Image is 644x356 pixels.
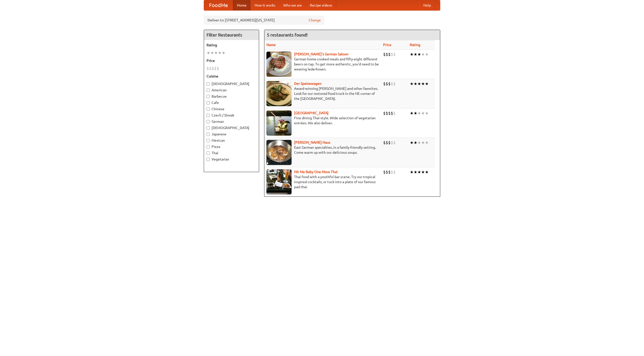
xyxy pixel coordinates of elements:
a: Der Speisewagen [294,82,321,86]
li: ★ [417,52,421,57]
li: $ [388,52,391,57]
a: Name [266,43,276,47]
input: Barbecue [207,95,210,98]
li: ★ [421,110,425,116]
label: Pizza [207,144,256,149]
li: ★ [421,52,425,57]
li: ★ [410,52,414,57]
li: ★ [410,169,414,175]
li: ★ [414,110,417,116]
li: $ [383,110,386,116]
li: $ [386,81,388,87]
label: Czech / Slovak [207,113,256,118]
label: [DEMOGRAPHIC_DATA] [207,81,256,86]
li: $ [212,66,214,71]
li: ★ [207,50,210,56]
li: $ [383,81,386,87]
li: $ [393,110,396,116]
a: [PERSON_NAME]'s German Saloon [294,52,348,56]
ng-pluralize: 5 restaurants found! [267,32,308,37]
img: babythai.jpg [266,169,292,194]
li: $ [217,66,219,71]
a: Help [419,0,435,10]
li: $ [386,52,388,57]
img: kohlhaus.jpg [266,140,292,165]
label: Japanese [207,132,256,137]
li: ★ [414,52,417,57]
a: Rating [410,43,420,47]
li: ★ [421,140,425,145]
li: $ [393,169,396,175]
label: [DEMOGRAPHIC_DATA] [207,125,256,130]
p: Award-winning [PERSON_NAME] and other favorites. Look for our restored food truck in the NE corne... [266,86,379,101]
li: $ [214,66,217,71]
img: speisewagen.jpg [266,81,292,106]
li: ★ [425,81,429,87]
a: [GEOGRAPHIC_DATA] [294,111,329,115]
input: Pizza [207,145,210,148]
input: [DEMOGRAPHIC_DATA] [207,126,210,130]
a: Price [383,43,391,47]
label: Chinese [207,106,256,111]
li: $ [388,169,391,175]
li: $ [388,110,391,116]
li: $ [393,140,396,145]
li: $ [386,169,388,175]
li: $ [388,140,391,145]
img: satay.jpg [266,110,292,136]
li: ★ [410,110,414,116]
h4: Filter Restaurants [204,30,259,40]
label: Thai [207,150,256,155]
input: Japanese [207,133,210,136]
li: ★ [214,50,218,56]
li: ★ [417,140,421,145]
li: $ [391,110,393,116]
label: German [207,119,256,124]
li: $ [391,52,393,57]
li: $ [383,140,386,145]
p: East German specialties, in a family-friendly setting. Come warm up with our delicious soups. [266,145,379,155]
label: Cafe [207,100,256,105]
label: Mexican [207,138,256,143]
label: Barbecue [207,94,256,99]
a: [PERSON_NAME] Haus [294,140,330,144]
h5: Cuisine [207,74,256,79]
li: $ [209,66,212,71]
p: Fine dining Thai-style. Wide selection of vegetarian entrées. We also deliver. [266,115,379,126]
input: Czech / Slovak [207,114,210,117]
input: Cafe [207,101,210,104]
li: ★ [417,81,421,87]
a: Home [233,0,251,10]
label: Vegetarian [207,157,256,162]
li: ★ [210,50,214,56]
li: $ [383,169,386,175]
li: $ [388,81,391,87]
input: Thai [207,151,210,155]
input: American [207,89,210,92]
a: FoodMe [204,0,233,10]
li: $ [391,140,393,145]
p: Thai food with a youthful bar scene. Try our tropical inspired cocktails, or tuck into a plate of... [266,174,379,189]
li: ★ [421,169,425,175]
a: Who we are [279,0,306,10]
li: ★ [414,140,417,145]
li: ★ [410,140,414,145]
h5: Rating [207,43,256,48]
li: ★ [414,169,417,175]
input: Chinese [207,107,210,111]
li: $ [391,81,393,87]
li: ★ [425,169,429,175]
p: German home-cooked meals and fifty-eight different beers on tap. To get more authentic, you'd nee... [266,57,379,72]
label: American [207,88,256,93]
b: Hit Me Baby One More Thai [294,170,338,174]
input: Vegetarian [207,158,210,161]
h5: Price [207,58,256,63]
li: ★ [410,81,414,87]
input: German [207,120,210,123]
li: $ [393,52,396,57]
li: ★ [425,110,429,116]
a: Change [309,18,321,23]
